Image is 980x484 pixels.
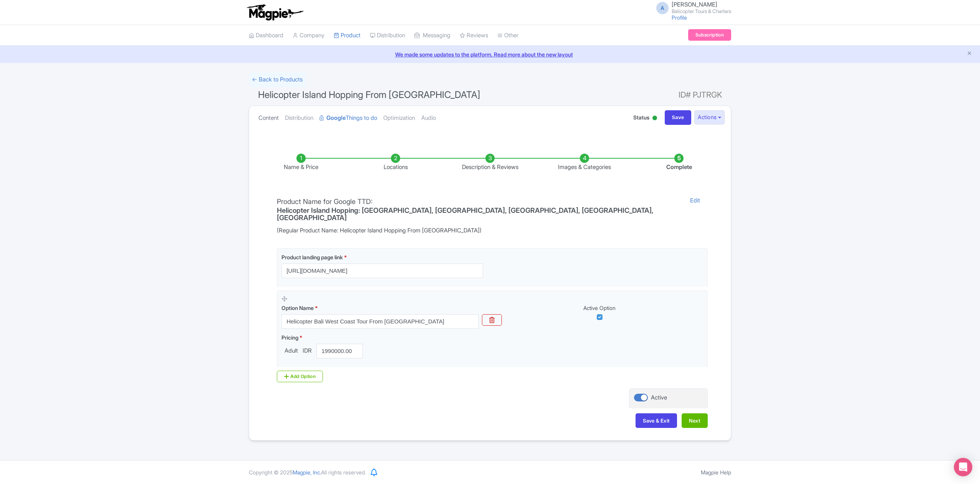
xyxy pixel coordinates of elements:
[370,25,405,46] a: Distribution
[258,89,480,100] span: Helicopter Island Hopping From [GEOGRAPHIC_DATA]
[967,50,972,58] button: Close announcement
[319,106,377,130] a: GoogleThings to do
[651,113,659,124] div: Active
[651,393,667,402] div: Active
[281,264,483,278] input: Product landing page link
[694,110,725,124] button: Actions
[281,305,314,311] span: Option Name
[672,1,717,8] span: [PERSON_NAME]
[281,314,479,329] input: Option Name
[672,9,731,14] small: Balicopter Tours & Charters
[682,196,708,235] a: Edit
[245,4,305,21] img: logo-ab69f6fb50320c5b225c76a69d11143b.png
[316,344,363,358] input: 0.00
[285,106,313,130] a: Distribution
[258,106,279,130] a: Content
[277,207,678,222] h4: Helicopter Island Hopping: [GEOGRAPHIC_DATA], [GEOGRAPHIC_DATA], [GEOGRAPHIC_DATA], [GEOGRAPHIC_D...
[348,154,443,172] li: Locations
[632,154,726,172] li: Complete
[301,346,313,355] span: IDR
[326,114,346,123] strong: Google
[277,371,323,382] div: Add Option
[537,154,632,172] li: Images & Categories
[383,106,415,130] a: Optimization
[688,29,731,41] a: Subscription
[421,106,436,130] a: Audio
[633,113,649,121] span: Status
[281,334,298,341] span: Pricing
[682,413,708,428] button: Next
[583,305,616,311] span: Active Option
[672,14,687,21] a: Profile
[249,25,283,46] a: Dashboard
[334,25,361,46] a: Product
[701,469,731,476] a: Magpie Help
[281,254,343,260] span: Product landing page link
[954,458,972,476] div: Open Intercom Messenger
[254,154,348,172] li: Name & Price
[414,25,450,46] a: Messaging
[5,50,975,58] a: We made some updates to the platform. Read more about the new layout
[277,197,372,206] span: Product Name for Google TTD:
[281,346,301,355] span: Adult
[497,25,518,46] a: Other
[652,2,731,14] a: A [PERSON_NAME] Balicopter Tours & Charters
[656,2,669,14] span: A
[679,87,722,103] span: ID# PJTRGK
[636,413,677,428] button: Save & Exit
[277,226,678,235] span: (Regular Product Name: Helicopter Island Hopping From [GEOGRAPHIC_DATA])
[244,468,371,476] div: Copyright © 2025 All rights reserved.
[665,110,692,125] input: Save
[443,154,537,172] li: Description & Reviews
[249,72,306,87] a: ← Back to Products
[293,469,321,476] span: Magpie, Inc.
[293,25,324,46] a: Company
[460,25,488,46] a: Reviews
